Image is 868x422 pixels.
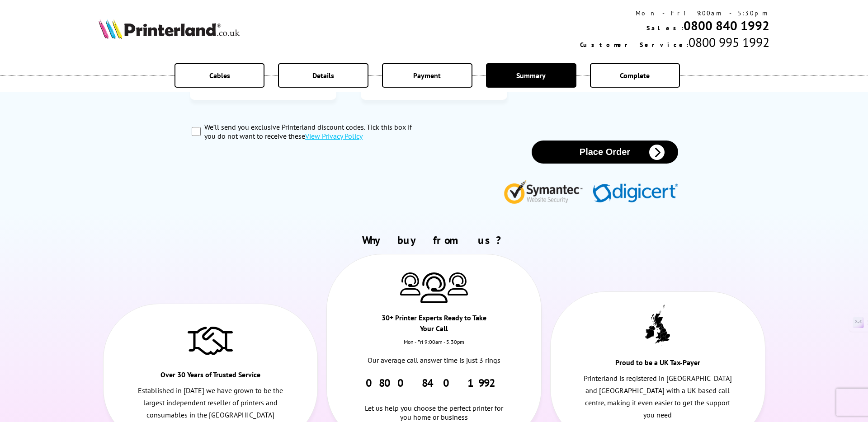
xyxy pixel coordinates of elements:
div: 30+ Printer Experts Ready to Take Your Call [381,312,488,338]
span: Complete [620,71,650,80]
p: Established in [DATE] we have grown to be the largest independent reseller of printers and consum... [135,384,285,422]
span: Details [312,71,334,80]
p: Printerland is registered in [GEOGRAPHIC_DATA] and [GEOGRAPHIC_DATA] with a UK based call centre,... [583,372,732,422]
span: Summary [516,71,546,80]
img: UK tax payer [645,305,670,346]
img: Symantec Website Security [504,178,589,204]
div: Mon - Fri 9:00am - 5:30pm [580,9,769,17]
span: Payment [413,71,441,80]
a: modal_privacy [305,131,363,141]
a: 0800 840 1992 [366,376,503,390]
img: Printer Experts [448,272,468,295]
a: 0800 840 1992 [684,17,769,34]
span: Sales: [646,24,684,32]
button: Place Order [532,141,678,164]
img: Printerland Logo [99,19,240,39]
div: Proud to be a UK Tax-Payer [604,357,712,372]
span: Customer Service: [580,41,689,49]
div: Over 30 Years of Trusted Service [157,369,264,384]
img: Digicert [593,183,678,204]
h2: Why buy from us? [99,233,770,247]
span: Cables [209,71,230,80]
label: We’ll send you exclusive Printerland discount codes. Tick this box if you do not want to receive ... [204,122,424,141]
div: Let us help you choose the perfect printer for you home or business [359,390,509,422]
img: Printer Experts [400,272,420,295]
p: Our average call answer time is just 3 rings [359,354,509,366]
img: Printer Experts [420,272,448,304]
img: Trusted Service [188,322,233,358]
span: 0800 995 1992 [689,34,769,51]
div: Mon - Fri 9:00am - 5.30pm [327,338,541,354]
